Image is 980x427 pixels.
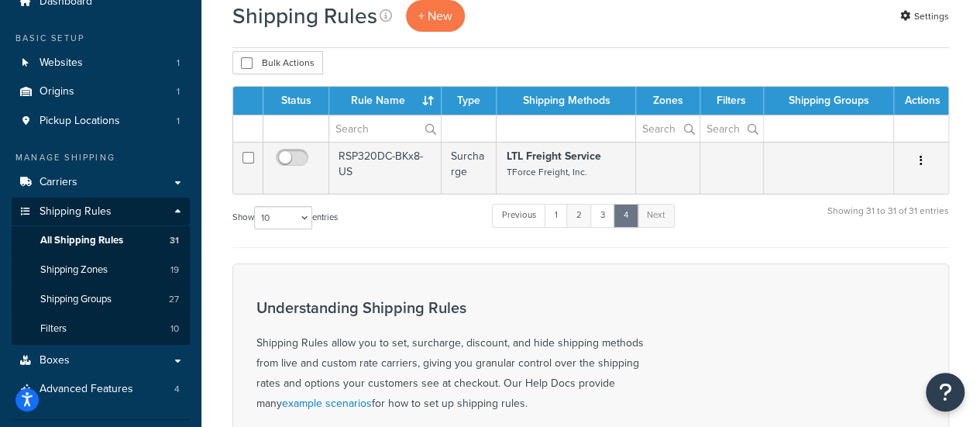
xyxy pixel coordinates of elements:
li: Shipping Zones [12,256,190,284]
h1: Shipping Rules [232,1,377,31]
span: Shipping Groups [40,293,112,306]
a: Shipping Rules [12,198,190,226]
span: 19 [170,263,179,277]
a: Boxes [12,346,190,375]
a: example scenarios [282,395,372,412]
a: Shipping Zones 19 [12,256,190,284]
th: Status [263,87,329,115]
label: Show entries [232,206,338,229]
li: Shipping Groups [12,285,190,314]
div: Showing 31 to 31 of 31 entries [827,202,949,236]
span: 31 [170,234,179,247]
a: All Shipping Rules 31 [12,226,190,255]
h3: Understanding Shipping Rules [256,299,644,316]
span: Carriers [40,176,77,189]
span: Filters [40,322,67,336]
a: Origins 1 [12,77,190,106]
span: 1 [177,115,180,128]
div: Manage Shipping [12,151,190,164]
select: Showentries [254,206,312,229]
span: All Shipping Rules [40,234,123,247]
th: Rule Name : activate to sort column ascending [329,87,442,115]
button: Open Resource Center [926,373,965,412]
th: Filters [700,87,764,115]
span: 1 [177,85,180,98]
a: Carriers [12,168,190,197]
a: 3 [590,204,615,227]
li: All Shipping Rules [12,226,190,255]
a: Settings [900,5,949,27]
a: Advanced Features 4 [12,375,190,404]
a: Shipping Groups 27 [12,285,190,314]
input: Search [700,115,763,142]
th: Actions [894,87,948,115]
a: Filters 10 [12,315,190,343]
div: Shipping Rules allow you to set, surcharge, discount, and hide shipping methods from live and cus... [256,299,644,414]
li: Websites [12,49,190,77]
span: Advanced Features [40,383,133,396]
button: Bulk Actions [232,51,323,74]
span: Shipping Zones [40,263,108,277]
span: Websites [40,57,83,70]
td: RSP320DC-BKx8-US [329,142,442,194]
span: Origins [40,85,74,98]
a: Pickup Locations 1 [12,107,190,136]
input: Search [329,115,441,142]
small: TForce Freight, Inc. [506,165,586,179]
input: Search [636,115,699,142]
th: Zones [636,87,700,115]
a: Next [637,204,675,227]
li: Filters [12,315,190,343]
span: Pickup Locations [40,115,120,128]
span: 27 [169,293,179,306]
td: Surcharge [442,142,497,194]
li: Pickup Locations [12,107,190,136]
span: 1 [177,57,180,70]
li: Shipping Rules [12,198,190,345]
div: Basic Setup [12,32,190,45]
a: 4 [614,204,638,227]
span: 10 [170,322,179,336]
strong: LTL Freight Service [506,148,600,164]
li: Origins [12,77,190,106]
a: 1 [545,204,568,227]
span: 4 [174,383,180,396]
a: 2 [566,204,592,227]
li: Advanced Features [12,375,190,404]
span: Shipping Rules [40,205,112,219]
th: Type [442,87,497,115]
a: Previous [492,204,546,227]
th: Shipping Methods [497,87,636,115]
th: Shipping Groups [764,87,894,115]
span: Boxes [40,354,70,367]
a: Websites 1 [12,49,190,77]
